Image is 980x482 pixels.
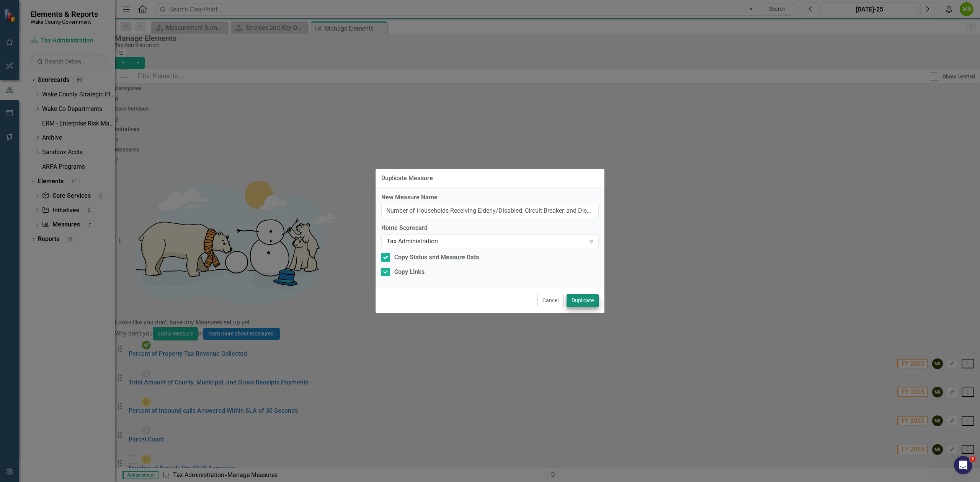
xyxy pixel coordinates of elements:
[537,294,563,307] button: Cancel
[954,456,972,474] iframe: Intercom live chat
[387,237,585,246] div: Tax Administration
[394,268,425,277] div: Copy Links
[970,456,976,462] span: 1
[381,193,599,202] label: New Measure Name
[567,294,599,307] button: Duplicate
[381,224,599,233] label: Home Scorecard
[381,204,599,218] input: Name
[381,175,433,182] div: Duplicate Measure
[394,253,479,262] div: Copy Status and Measure Data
